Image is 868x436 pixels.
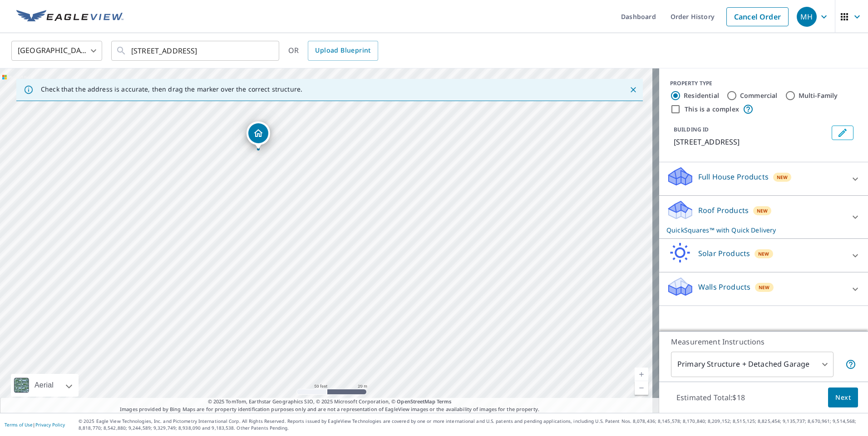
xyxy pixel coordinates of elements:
p: [STREET_ADDRESS] [674,136,828,147]
input: Search by address or latitude-longitude [131,38,261,63]
p: Check that the address is accurate, then drag the marker over the correct structure. [41,85,302,93]
a: Privacy Policy [35,421,65,428]
p: Roof Products [698,205,749,216]
p: QuickSquares™ with Quick Delivery [666,225,844,235]
div: OR [288,41,378,61]
div: PROPERTY TYPE [670,79,857,87]
p: Measurement Instructions [671,336,856,347]
span: Upload Blueprint [315,45,370,56]
p: Full House Products [698,171,769,182]
p: Solar Products [698,248,750,259]
a: Current Level 19, Zoom In [635,368,648,381]
div: Solar ProductsNew [666,242,861,268]
div: Aerial [11,374,79,397]
p: Estimated Total: $18 [669,388,752,407]
span: New [777,174,788,181]
a: Terms of Use [5,421,33,428]
a: Cancel Order [726,7,789,26]
label: Multi-Family [799,91,838,100]
img: EV Logo [16,10,123,24]
button: Edit building 1 [832,126,853,140]
div: Primary Structure + Detached Garage [671,352,833,377]
span: Your report will include the primary structure and a detached garage if one exists. [845,359,856,370]
a: OpenStreetMap [397,398,435,405]
div: MH [797,7,817,27]
a: Current Level 19, Zoom Out [635,381,648,395]
span: © 2025 TomTom, Earthstar Geographics SIO, © 2025 Microsoft Corporation, © [208,398,452,406]
span: New [758,250,769,257]
p: | [5,422,65,427]
a: Upload Blueprint [308,41,378,61]
p: © 2025 Eagle View Technologies, Inc. and Pictometry International Corp. All Rights Reserved. Repo... [79,418,863,431]
span: Next [835,392,851,403]
div: Full House ProductsNew [666,166,861,192]
div: Dropped pin, building 1, Residential property, 321 Farms River Rd Front Royal, VA 22630 [247,121,270,150]
span: New [759,284,770,291]
button: Close [627,84,639,96]
span: New [757,207,768,214]
div: Roof ProductsNewQuickSquares™ with Quick Delivery [666,199,861,235]
div: Aerial [32,374,56,397]
button: Next [828,388,858,408]
div: [GEOGRAPHIC_DATA] [11,38,102,63]
div: Walls ProductsNew [666,276,861,302]
a: Terms [437,398,452,405]
p: BUILDING ID [674,126,709,133]
p: Walls Products [698,281,750,292]
label: Residential [684,91,719,100]
label: This is a complex [685,105,739,114]
label: Commercial [740,91,778,100]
